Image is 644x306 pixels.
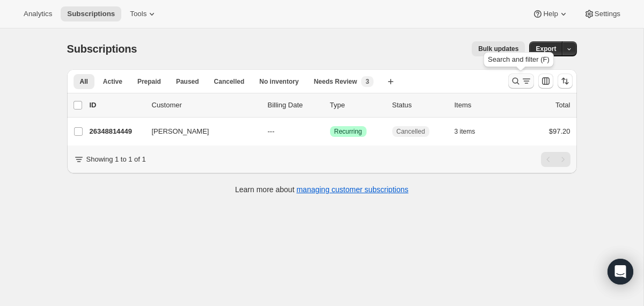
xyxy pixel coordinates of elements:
button: Customize table column order and visibility [538,74,553,89]
p: Customer [152,100,259,111]
div: Open Intercom Messenger [608,259,633,285]
button: Search and filter results [508,74,534,89]
button: [PERSON_NAME] [145,123,253,140]
span: Recurring [334,127,362,136]
span: Needs Review [314,77,357,86]
div: Type [330,100,384,111]
span: Prepaid [137,77,161,86]
span: No inventory [259,77,298,86]
span: Help [543,10,558,18]
button: Sort the results [558,74,573,89]
button: Analytics [17,6,58,21]
span: Subscriptions [67,10,115,18]
span: $97.20 [549,127,570,135]
button: Bulk updates [472,41,525,56]
button: Tools [123,6,164,21]
span: Tools [130,10,147,18]
span: Analytics [24,10,52,18]
button: Subscriptions [61,6,121,21]
span: Export [536,45,556,53]
span: All [80,77,88,86]
div: 26348814449[PERSON_NAME]---SuccessRecurringCancelled3 items$97.20 [90,124,570,139]
div: Items [455,100,508,111]
span: Active [103,77,122,86]
p: 26348814449 [90,126,143,137]
button: Help [526,6,575,21]
span: [PERSON_NAME] [152,126,209,137]
p: Learn more about [235,184,408,195]
p: Showing 1 to 1 of 1 [86,154,146,165]
span: Subscriptions [67,43,137,55]
p: Total [555,100,570,111]
p: ID [90,100,143,111]
span: Cancelled [214,77,245,86]
span: Settings [595,10,620,18]
p: Billing Date [268,100,321,111]
button: 3 items [455,124,487,139]
span: 3 [365,77,369,86]
a: managing customer subscriptions [296,185,408,194]
p: Status [392,100,446,111]
span: Paused [176,77,199,86]
span: 3 items [455,127,475,136]
span: --- [268,127,275,135]
button: Export [529,41,562,56]
nav: Pagination [541,152,570,167]
div: IDCustomerBilling DateTypeStatusItemsTotal [90,100,570,111]
span: Bulk updates [478,45,518,53]
button: Settings [577,6,627,21]
button: Create new view [382,74,399,89]
span: Cancelled [397,127,425,136]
